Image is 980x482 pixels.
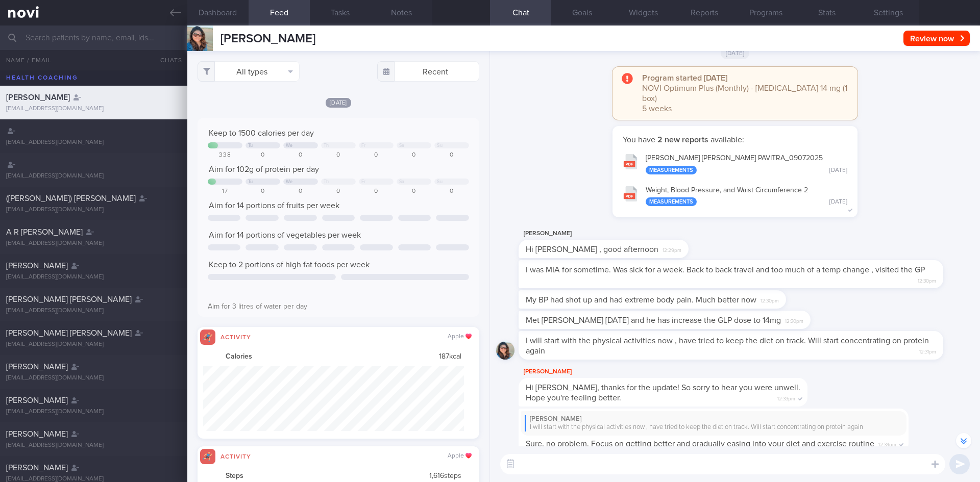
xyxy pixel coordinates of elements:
[215,451,256,460] div: Activity
[519,227,719,240] div: [PERSON_NAME]
[6,307,181,315] div: [EMAIL_ADDRESS][DOMAIN_NAME]
[655,136,710,144] strong: 2 new reports
[6,273,181,281] div: [EMAIL_ADDRESS][DOMAIN_NAME]
[6,341,181,348] div: [EMAIL_ADDRESS][DOMAIN_NAME]
[6,464,68,472] span: [PERSON_NAME]
[246,151,280,159] div: 0
[226,472,243,481] strong: Steps
[6,442,181,449] div: [EMAIL_ADDRESS][DOMAIN_NAME]
[209,165,319,173] span: Aim for 102g of protein per day
[6,139,181,146] div: [EMAIL_ADDRESS][DOMAIN_NAME]
[829,167,847,174] div: [DATE]
[526,394,621,402] span: Hope you're feeling better.
[209,261,370,269] span: Keep to 2 portions of high fat foods per week
[439,352,461,362] span: 187 kcal
[6,194,136,202] span: ([PERSON_NAME]) [PERSON_NAME]
[642,74,727,82] strong: Program started [DATE]
[526,337,929,355] span: I will start with the physical activities now , have tried to keep the diet on track. Will start ...
[526,296,756,304] span: My BP had shot up and had extreme body pain. Much better now
[526,316,781,324] span: Met [PERSON_NAME] [DATE] and he has increase the GLP dose to 14mg
[248,179,253,185] div: Tu
[526,440,874,448] span: Sure, no problem. Focus on getting better and gradually easing into your diet and exercise routine
[6,105,181,113] div: [EMAIL_ADDRESS][DOMAIN_NAME]
[618,180,852,212] button: Weight, Blood Pressure, and Waist Circumference 2 Measurements [DATE]
[429,472,461,481] span: 1,616 steps
[448,452,472,460] div: Apple
[321,188,356,195] div: 0
[761,295,779,305] span: 12:30pm
[785,315,803,325] span: 12:30pm
[777,393,795,402] span: 12:33pm
[646,154,847,174] div: [PERSON_NAME] [PERSON_NAME] PAVITRA_ 09072025
[6,374,181,382] div: [EMAIL_ADDRESS][DOMAIN_NAME]
[437,143,443,148] div: Su
[399,179,405,185] div: Sa
[6,408,181,416] div: [EMAIL_ADDRESS][DOMAIN_NAME]
[146,50,187,70] button: Chats
[361,179,366,185] div: Fr
[321,151,356,159] div: 0
[526,266,925,274] span: I was MIA for sometime. Was sick for a week. Back to back travel and too much of a temp change , ...
[663,244,681,254] span: 12:29pm
[646,166,697,174] div: Measurements
[361,143,366,148] div: Fr
[878,439,896,448] span: 12:34pm
[248,143,253,148] div: Tu
[397,188,431,195] div: 0
[525,423,902,432] div: I will start with the physical activities now , have tried to keep the diet on track. Will start ...
[434,151,469,159] div: 0
[519,366,838,378] div: [PERSON_NAME]
[646,186,847,207] div: Weight, Blood Pressure, and Waist Circumference 2
[324,143,329,148] div: Th
[283,188,318,195] div: 0
[286,143,293,148] div: We
[646,197,697,206] div: Measurements
[209,231,361,239] span: Aim for 14 portions of vegetables per week
[209,129,314,137] span: Keep to 1500 calories per day
[6,430,68,438] span: [PERSON_NAME]
[526,245,658,253] span: Hi [PERSON_NAME] , good afternoon
[525,415,902,423] div: [PERSON_NAME]
[721,47,750,59] span: [DATE]
[919,346,936,356] span: 12:31pm
[324,179,329,185] div: Th
[6,206,181,214] div: [EMAIL_ADDRESS][DOMAIN_NAME]
[903,31,970,46] button: Review now
[642,105,672,113] span: 5 weeks
[208,188,242,195] div: 17
[6,329,132,337] span: [PERSON_NAME] [PERSON_NAME]
[829,198,847,206] div: [DATE]
[246,188,280,195] div: 0
[6,396,68,404] span: [PERSON_NAME]
[6,228,83,236] span: A R [PERSON_NAME]
[618,147,852,180] button: [PERSON_NAME] [PERSON_NAME] PAVITRA_09072025 Measurements [DATE]
[215,332,256,341] div: Activity
[209,201,339,210] span: Aim for 14 portions of fruits per week
[208,151,242,159] div: 338
[208,303,307,310] span: Aim for 3 litres of water per day
[918,275,936,285] span: 12:30pm
[623,135,847,145] p: You have available:
[6,262,68,270] span: [PERSON_NAME]
[286,179,293,185] div: We
[326,98,351,108] span: [DATE]
[397,151,431,159] div: 0
[198,61,300,82] button: All types
[642,84,847,103] span: NOVI Optimum Plus (Monthly) - [MEDICAL_DATA] 14 mg (1 box)
[226,352,252,362] strong: Calories
[6,295,132,303] span: [PERSON_NAME] [PERSON_NAME]
[399,143,405,148] div: Sa
[437,179,443,185] div: Su
[359,188,394,195] div: 0
[359,151,394,159] div: 0
[6,93,70,102] span: [PERSON_NAME]
[6,363,68,371] span: [PERSON_NAME]
[6,172,181,180] div: [EMAIL_ADDRESS][DOMAIN_NAME]
[448,333,472,341] div: Apple
[434,188,469,195] div: 0
[283,151,318,159] div: 0
[6,240,181,247] div: [EMAIL_ADDRESS][DOMAIN_NAME]
[526,384,800,392] span: Hi [PERSON_NAME], thanks for the update! So sorry to hear you were unwell.
[220,33,315,45] span: [PERSON_NAME]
